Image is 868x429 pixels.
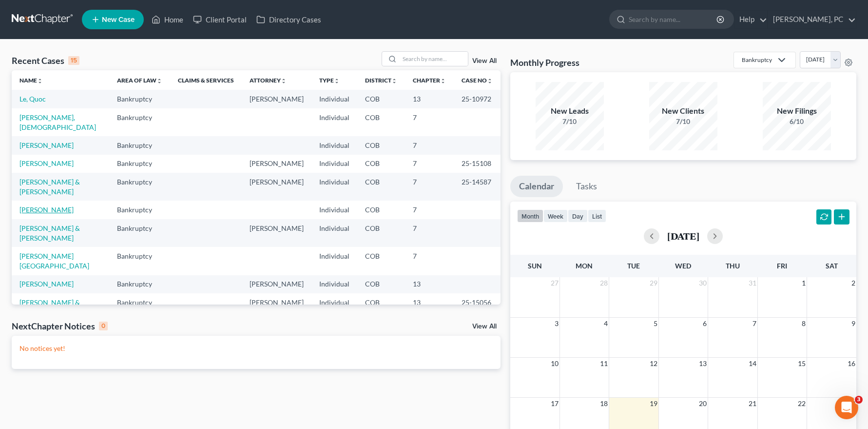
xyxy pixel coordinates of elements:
[357,155,405,173] td: COB
[188,11,251,28] a: Client Portal
[102,16,135,23] span: New Case
[528,262,542,270] span: Sun
[734,11,767,28] a: Help
[19,224,80,242] a: [PERSON_NAME] & [PERSON_NAME]
[763,105,831,117] div: New Filings
[109,108,170,136] td: Bankruptcy
[603,318,609,329] span: 4
[19,77,43,84] a: Nameunfold_more
[550,277,559,289] span: 27
[653,318,658,329] span: 5
[19,113,96,131] a: [PERSON_NAME], [DEMOGRAPHIC_DATA]
[649,398,658,409] span: 19
[19,95,46,103] a: Le, Quoc
[117,77,162,84] a: Area of Lawunfold_more
[311,90,357,108] td: Individual
[748,358,757,369] span: 14
[462,77,493,84] a: Case Nounfold_more
[311,136,357,154] td: Individual
[454,293,501,321] td: 25-15056
[319,77,340,84] a: Typeunfold_more
[242,275,311,293] td: [PERSON_NAME]
[472,58,497,64] a: View All
[517,209,543,223] button: month
[835,396,858,419] iframe: Intercom live chat
[405,90,454,108] td: 13
[19,159,74,167] a: [PERSON_NAME]
[357,201,405,219] td: COB
[649,277,658,289] span: 29
[763,117,831,126] div: 6/10
[311,293,357,321] td: Individual
[554,318,559,329] span: 3
[847,358,856,369] span: 16
[748,398,757,409] span: 21
[599,277,609,289] span: 28
[629,10,718,28] input: Search by name...
[357,247,405,275] td: COB
[675,262,691,270] span: Wed
[405,247,454,275] td: 7
[19,178,80,196] a: [PERSON_NAME] & [PERSON_NAME]
[37,78,43,84] i: unfold_more
[797,358,807,369] span: 15
[147,11,188,28] a: Home
[311,108,357,136] td: Individual
[109,247,170,275] td: Bankruptcy
[698,398,708,409] span: 20
[536,105,604,117] div: New Leads
[357,293,405,321] td: COB
[242,155,311,173] td: [PERSON_NAME]
[357,219,405,247] td: COB
[510,57,579,68] h3: Monthly Progress
[405,275,454,293] td: 13
[510,176,563,197] a: Calendar
[454,155,501,173] td: 25-15108
[440,78,446,84] i: unfold_more
[748,277,757,289] span: 31
[550,358,559,369] span: 10
[667,231,699,241] h2: [DATE]
[242,90,311,108] td: [PERSON_NAME]
[588,209,606,223] button: list
[109,293,170,321] td: Bankruptcy
[576,262,593,270] span: Mon
[850,277,856,289] span: 2
[311,173,357,201] td: Individual
[242,293,311,321] td: [PERSON_NAME]
[777,262,787,270] span: Fri
[19,298,80,316] a: [PERSON_NAME] & [PERSON_NAME]
[413,77,446,84] a: Chapterunfold_more
[599,398,609,409] span: 18
[405,219,454,247] td: 7
[698,358,708,369] span: 13
[12,55,79,66] div: Recent Cases
[568,209,588,223] button: day
[454,90,501,108] td: 25-10972
[543,209,568,223] button: week
[405,293,454,321] td: 13
[391,78,397,84] i: unfold_more
[109,201,170,219] td: Bankruptcy
[702,318,708,329] span: 6
[599,358,609,369] span: 11
[357,136,405,154] td: COB
[19,280,74,288] a: [PERSON_NAME]
[357,275,405,293] td: COB
[109,173,170,201] td: Bankruptcy
[801,318,807,329] span: 8
[487,78,493,84] i: unfold_more
[19,252,89,270] a: [PERSON_NAME][GEOGRAPHIC_DATA]
[357,90,405,108] td: COB
[311,219,357,247] td: Individual
[365,77,397,84] a: Districtunfold_more
[567,176,606,197] a: Tasks
[12,320,108,332] div: NextChapter Notices
[801,277,807,289] span: 1
[536,117,604,126] div: 7/10
[311,201,357,219] td: Individual
[68,56,79,65] div: 15
[170,70,242,90] th: Claims & Services
[627,262,640,270] span: Tue
[405,136,454,154] td: 7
